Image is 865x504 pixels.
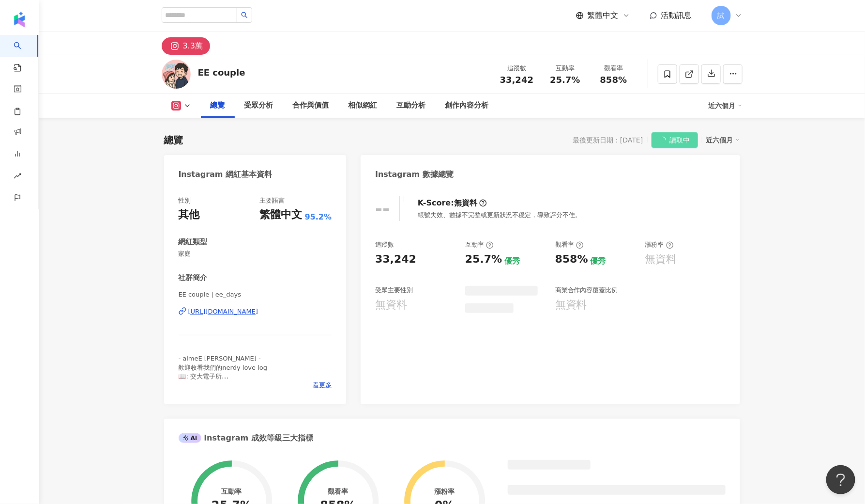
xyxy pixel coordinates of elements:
span: - almeE [PERSON_NAME] - 歡迎收看我們的nerdy love log 📖: 交大電子所 💡: 愛情跟研究一樣 改不完但停不下來 👩🏻: @almee.8.5 👦🏻: @ev... [179,355,301,433]
div: 無資料 [454,198,477,208]
span: 25.7% [550,75,580,85]
div: 網紅類型 [179,237,208,247]
div: EE couple [198,66,245,79]
div: 互動分析 [397,100,426,111]
div: 無資料 [375,298,407,313]
div: 帳號失效、數據不完整或更新狀況不穩定，導致評分不佳。 [418,211,581,220]
span: 33,242 [500,75,533,85]
div: 漲粉率 [435,488,455,495]
div: 總覽 [164,133,183,147]
div: 觀看率 [555,240,584,249]
img: KOL Avatar [162,60,191,89]
div: AI [179,433,202,443]
span: 95.2% [305,212,332,222]
div: 互動率 [465,240,494,249]
div: 無資料 [555,298,587,313]
button: 讀取中 [652,132,698,148]
div: 互動率 [221,488,242,495]
div: 追蹤數 [499,63,535,73]
div: [URL][DOMAIN_NAME] [188,307,258,316]
div: Instagram 網紅基本資料 [179,169,273,180]
div: 社群簡介 [179,273,208,283]
span: 活動訊息 [661,11,692,20]
span: rise [14,166,21,188]
span: loading [658,136,667,144]
div: 優秀 [591,256,606,267]
div: 858% [555,252,588,267]
div: 3.3萬 [183,39,203,53]
span: 讀取中 [670,133,690,148]
div: 觀看率 [595,63,632,73]
a: search [14,35,33,73]
div: 合作與價值 [293,100,329,111]
div: -- [375,199,390,219]
div: 追蹤數 [375,240,394,249]
div: 互動率 [547,63,584,73]
img: logo icon [12,12,27,27]
iframe: Help Scout Beacon - Open [826,465,855,494]
div: 無資料 [645,252,677,267]
div: K-Score : [418,198,487,208]
div: 觀看率 [328,488,349,495]
div: 繁體中文 [260,207,303,222]
a: [URL][DOMAIN_NAME] [179,307,332,316]
div: Instagram 數據總覽 [375,169,454,180]
div: 相似網紅 [349,100,378,111]
span: 繁體中文 [588,10,619,21]
span: 試 [718,10,725,21]
div: 近六個月 [709,98,743,113]
span: search [241,12,248,18]
span: EE couple | ee_days [179,290,332,299]
span: 看更多 [313,381,332,390]
div: 漲粉率 [645,240,674,249]
span: 858% [600,75,627,85]
button: 3.3萬 [162,37,210,55]
div: 33,242 [375,252,416,267]
div: Instagram 成效等級三大指標 [179,433,313,443]
div: 性別 [179,196,191,205]
div: 受眾分析 [244,100,273,111]
div: 其他 [179,207,200,222]
div: 最後更新日期：[DATE] [573,136,643,144]
div: 主要語言 [260,196,285,205]
div: 25.7% [465,252,502,267]
div: 總覽 [211,100,225,111]
div: 近六個月 [706,134,740,146]
div: 創作內容分析 [445,100,489,111]
div: 受眾主要性別 [375,286,413,295]
span: 家庭 [179,250,332,258]
div: 優秀 [504,256,520,267]
div: 商業合作內容覆蓋比例 [555,286,618,295]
